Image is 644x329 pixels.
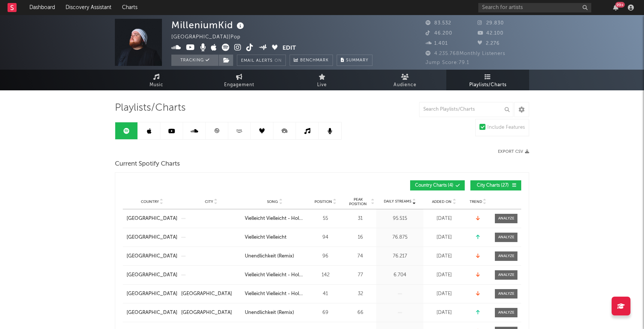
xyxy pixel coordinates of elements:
[346,234,374,241] div: 16
[115,104,186,113] span: Playlists/Charts
[115,70,198,90] a: Music
[308,309,342,317] div: 69
[337,55,372,66] button: Summary
[181,290,232,298] div: [GEOGRAPHIC_DATA]
[127,253,177,260] a: [GEOGRAPHIC_DATA]
[282,44,296,53] button: Edit
[346,253,374,260] div: 74
[363,70,446,90] a: Audience
[426,51,505,56] span: 4.235.768 Monthly Listeners
[419,102,513,117] input: Search Playlists/Charts
[478,31,504,36] span: 42.100
[127,234,177,241] a: [GEOGRAPHIC_DATA]
[171,33,249,42] div: [GEOGRAPHIC_DATA] | Pop
[426,31,452,36] span: 46.200
[478,21,504,26] span: 29.830
[171,19,246,31] div: MilleniumKid
[425,253,463,260] div: [DATE]
[487,123,525,132] div: Include Features
[378,253,421,260] div: 76.217
[308,234,342,241] div: 94
[378,215,421,222] div: 95.515
[426,60,469,65] span: Jump Score: 79.1
[384,199,411,204] span: Daily Streams
[275,59,282,63] em: On
[171,55,218,66] button: Tracking
[308,215,342,222] div: 55
[425,271,463,279] div: [DATE]
[478,3,591,12] input: Search for artists
[378,234,421,241] div: 76.875
[470,200,482,204] span: Trend
[426,41,448,46] span: 1.401
[415,183,453,188] span: Country Charts ( 4 )
[150,81,163,90] span: Music
[446,70,529,90] a: Playlists/Charts
[245,309,294,317] div: Unendlichkeit (Remix)
[245,271,305,279] a: Vielleicht Vielleicht - Holy Priest & elMefti Remix
[245,234,305,241] a: Vielleicht Vielleicht
[378,271,421,279] div: 6.704
[308,271,342,279] div: 142
[245,234,287,241] div: Vielleicht Vielleicht
[613,5,618,11] button: 99+
[281,70,363,90] a: Live
[314,200,332,204] span: Position
[615,2,625,8] div: 99 +
[181,290,241,298] a: [GEOGRAPHIC_DATA]
[308,253,342,260] div: 96
[346,197,370,206] span: Peak Position
[346,271,374,279] div: 77
[245,215,305,222] a: Vielleicht Vielleicht - Holy Priest & elMefti Remix
[237,55,286,66] button: Email AlertsOn
[127,271,177,279] a: [GEOGRAPHIC_DATA]
[317,81,327,90] span: Live
[432,200,452,204] span: Added On
[181,309,241,317] a: [GEOGRAPHIC_DATA]
[346,309,374,317] div: 66
[469,81,507,90] span: Playlists/Charts
[425,309,463,317] div: [DATE]
[425,290,463,298] div: [DATE]
[245,309,305,317] a: Unendlichkeit (Remix)
[470,180,521,190] button: City Charts(27)
[224,81,254,90] span: Engagement
[198,70,281,90] a: Engagement
[290,55,333,66] a: Benchmark
[267,200,278,204] span: Song
[245,253,294,260] div: Unendlichkeit (Remix)
[394,81,417,90] span: Audience
[308,290,342,298] div: 41
[425,215,463,222] div: [DATE]
[498,149,529,154] button: Export CSV
[346,290,374,298] div: 32
[181,309,232,317] div: [GEOGRAPHIC_DATA]
[205,200,213,204] span: City
[425,234,463,241] div: [DATE]
[410,180,465,190] button: Country Charts(4)
[115,160,180,169] span: Current Spotify Charts
[478,41,500,46] span: 2.276
[127,309,177,317] a: [GEOGRAPHIC_DATA]
[475,183,510,188] span: City Charts ( 27 )
[245,290,305,298] a: Vielleicht Vielleicht - Holy Priest & elMefti Remix
[346,215,374,222] div: 31
[346,58,368,62] span: Summary
[426,21,451,26] span: 83.532
[141,200,159,204] span: Country
[245,253,305,260] a: Unendlichkeit (Remix)
[127,215,177,222] a: [GEOGRAPHIC_DATA]
[127,290,177,298] a: [GEOGRAPHIC_DATA]
[300,56,329,65] span: Benchmark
